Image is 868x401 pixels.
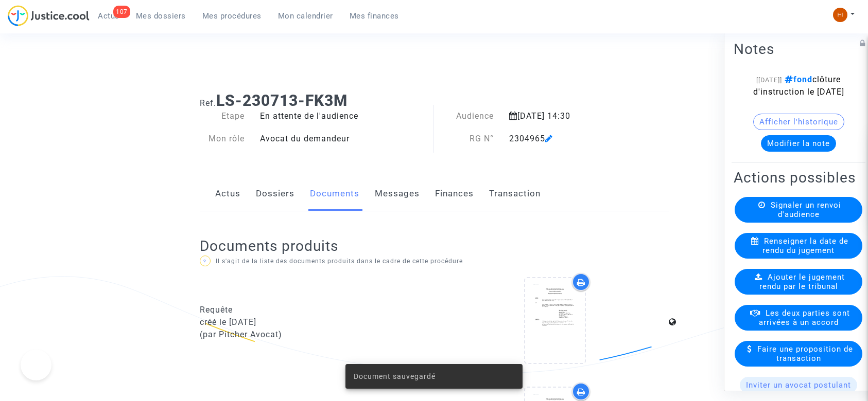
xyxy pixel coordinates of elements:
span: Les deux parties sont arrivées à un accord [759,308,850,327]
span: clôture d'instruction le [DATE] [753,75,844,97]
span: Mes procédures [202,11,262,21]
span: Renseigner la date de rendu du jugement [762,236,848,255]
a: Mon calendrier [270,8,341,24]
div: [DATE] 14:30 [501,110,636,122]
a: Finances [435,177,474,211]
div: 107 [113,6,130,18]
img: jc-logo.svg [8,5,90,26]
iframe: Help Scout Beacon - Open [21,350,51,380]
a: Mes dossiers [128,8,194,24]
span: Mon calendrier [278,11,333,21]
div: RG N° [434,133,501,145]
span: Actus [98,11,119,21]
a: Mes finances [341,8,407,24]
a: Documents [310,177,359,211]
div: Etape [192,110,253,122]
span: Ref. [200,98,216,108]
span: fond [782,75,812,84]
div: créé le [DATE] [200,316,427,329]
h2: Documents produits [200,237,669,255]
div: (par Pitcher Avocat) [200,329,427,341]
span: Mes finances [350,11,399,21]
a: Mes procédures [194,8,270,24]
b: LS-230713-FK3M [216,92,348,110]
div: Mon rôle [192,133,253,145]
div: 2304965 [501,133,636,145]
div: Requête [200,304,427,316]
div: Avocat du demandeur [252,133,434,145]
div: En attente de l'audience [252,110,434,122]
span: Document sauvegardé [354,371,436,381]
a: Messages [375,177,420,211]
span: Mes dossiers [136,11,186,21]
button: Afficher l'historique [753,114,844,130]
span: Faire une proposition de transaction [757,344,853,363]
span: Ajouter le jugement rendu par le tribunal [759,272,845,291]
a: Dossiers [256,177,294,211]
button: Modifier la note [761,135,836,152]
span: Signaler un renvoi d'audience [771,200,841,219]
a: Transaction [489,177,541,211]
p: Il s'agit de la liste des documents produits dans le cadre de cette procédure [200,255,669,268]
h2: Actions possibles [734,169,863,187]
span: ? [203,259,206,264]
span: Inviter un avocat postulant [746,380,851,390]
h2: Notes [734,40,863,58]
img: fc99b196863ffcca57bb8fe2645aafd9 [833,8,847,22]
span: [[DATE]] [756,76,782,84]
a: 107Actus [90,8,128,24]
div: Audience [434,110,501,122]
a: Actus [215,177,240,211]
